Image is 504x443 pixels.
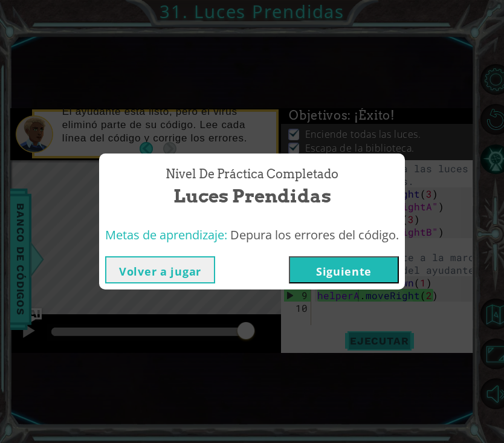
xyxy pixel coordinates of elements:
[105,227,227,243] span: Metas de aprendizaje:
[105,256,215,283] button: Volver a jugar
[166,166,338,183] span: Nivel de práctica Completado
[289,256,399,283] button: Siguiente
[173,183,331,209] span: Luces Prendidas
[230,227,399,243] span: Depura los errores del código.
